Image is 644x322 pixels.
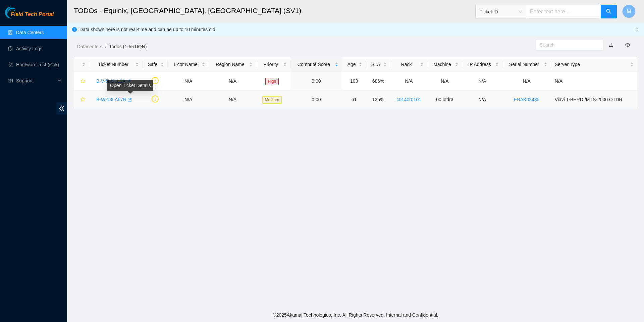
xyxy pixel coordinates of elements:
span: close [635,27,639,31]
a: Todos (1-5RUQN) [109,44,147,49]
td: N/A [168,90,209,109]
button: star [77,76,86,86]
td: N/A [427,72,462,90]
td: N/A [168,72,209,90]
span: High [265,78,279,85]
a: Datacenters [77,44,102,49]
a: Hardware Test (isok) [16,62,59,67]
td: 103 [342,72,366,90]
span: star [80,79,85,84]
a: Activity Logs [16,46,43,51]
button: M [622,5,636,18]
span: M [627,7,631,16]
a: EBAK02485 [514,97,539,102]
td: 0.00 [290,90,342,109]
span: search [606,9,611,15]
td: N/A [462,72,502,90]
footer: © 2025 Akamai Technologies, Inc. All Rights Reserved. Internal and Confidential. [67,308,644,322]
span: read [8,78,13,83]
span: Field Tech Portal [11,11,54,18]
input: Enter text here... [526,5,601,18]
span: star [80,97,85,103]
td: N/A [462,90,502,109]
img: Akamai Technologies [5,7,34,18]
a: Akamai TechnologiesField Tech Portal [5,12,54,21]
span: eye [625,43,630,47]
span: exclamation-circle [152,95,159,103]
a: download [609,42,613,48]
td: 00.otdr3 [427,90,462,109]
span: Ticket ID [480,7,522,17]
span: Medium [262,96,282,104]
a: c0140r0101 [396,97,421,102]
a: B-V-5LMLL9A [96,78,125,84]
button: star [77,94,86,105]
div: Open Ticket Details [107,80,153,91]
a: Data Centers [16,30,44,35]
span: exclamation-circle [152,77,159,84]
td: N/A [209,90,256,109]
td: N/A [551,72,637,90]
span: Support [16,74,56,87]
input: Search [540,41,594,49]
td: 686% [366,72,390,90]
button: download [604,40,619,50]
td: N/A [209,72,256,90]
td: N/A [502,72,551,90]
button: close [635,27,639,32]
span: / [105,44,106,49]
td: N/A [390,72,427,90]
td: 135% [366,90,390,109]
a: B-W-13LA57R [96,97,126,102]
span: double-left [57,102,67,115]
td: 61 [342,90,366,109]
td: 0.00 [290,72,342,90]
td: Viavi T-BERD /MTS-2000 OTDR [551,90,637,109]
button: search [601,5,617,18]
